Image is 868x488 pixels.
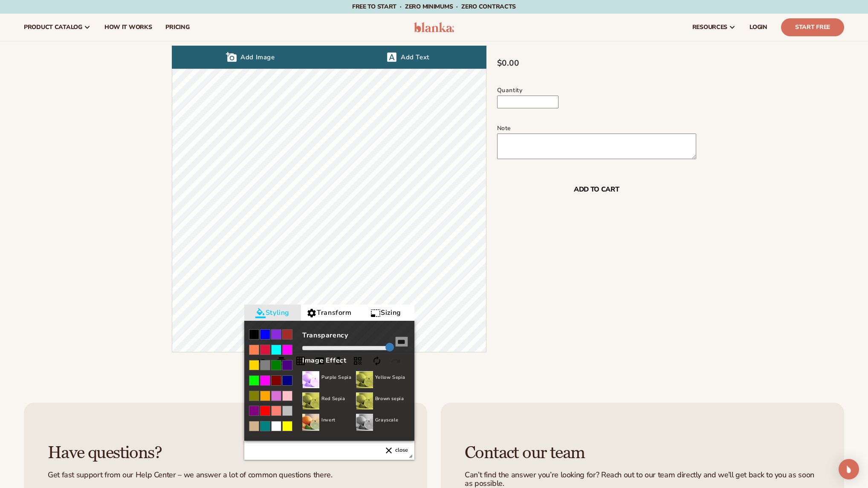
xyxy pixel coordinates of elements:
[165,24,189,31] span: pricing
[17,14,98,41] a: product catalog
[692,24,727,31] span: resources
[497,179,696,200] button: ADD TO CART
[743,14,774,41] a: LOGIN
[384,445,394,456] i: close
[465,471,820,488] p: Can’t find the answer you’re looking for? Reach out to our team directly and we’ll get back to yo...
[386,52,397,63] i: font_download
[302,392,319,410] img: Shopify Image 5
[839,459,859,479] div: Open Intercom Messenger
[159,14,196,41] a: pricing
[381,308,401,317] span: Sizing
[172,46,329,69] a: add_a_photoAdd Image
[302,414,319,431] img: Shopify Image 7
[24,24,82,31] span: product catalog
[370,308,381,318] i: photo_size_select_small
[329,46,486,69] a: font_downloadAdd Text
[497,85,696,96] label: Quantity
[414,22,454,32] img: logo
[749,24,767,31] span: LOGIN
[266,308,289,317] span: Styling
[356,414,373,431] img: Shopify Image 8
[375,417,398,423] span: Grayscale
[497,58,519,69] span: $0.00
[686,14,743,41] a: resources
[321,395,345,402] span: Red Sepia
[497,123,696,134] label: Note
[781,18,844,36] a: Start Free
[375,395,404,402] span: Brown sepia
[321,417,336,423] span: Invert
[226,52,237,63] i: add_a_photo
[302,354,408,367] strong: Image Effect
[302,331,348,340] span: Transparency
[317,308,351,317] span: Transform
[321,374,351,381] span: Purple Sepia
[395,446,408,454] span: close
[356,371,373,388] img: Shopify Image 4
[48,471,403,479] p: Get fast support from our Help Center – we answer a lot of common questions there.
[352,3,516,11] span: Free to start · ZERO minimums · ZERO contracts
[356,392,373,410] img: Shopify Image 6
[302,371,319,388] img: Shopify Image 3
[237,48,275,67] span: Add Image
[307,308,317,318] i: settings
[98,14,159,41] a: How It Works
[48,444,403,462] h3: Have questions?
[397,48,429,67] span: Add Text
[255,308,266,318] i: format_color_fill
[104,24,152,31] span: How It Works
[574,186,619,193] span: ADD TO CART
[375,374,405,381] span: Yellow Sepia
[377,441,414,460] button: close close
[465,444,820,462] h3: Contact our team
